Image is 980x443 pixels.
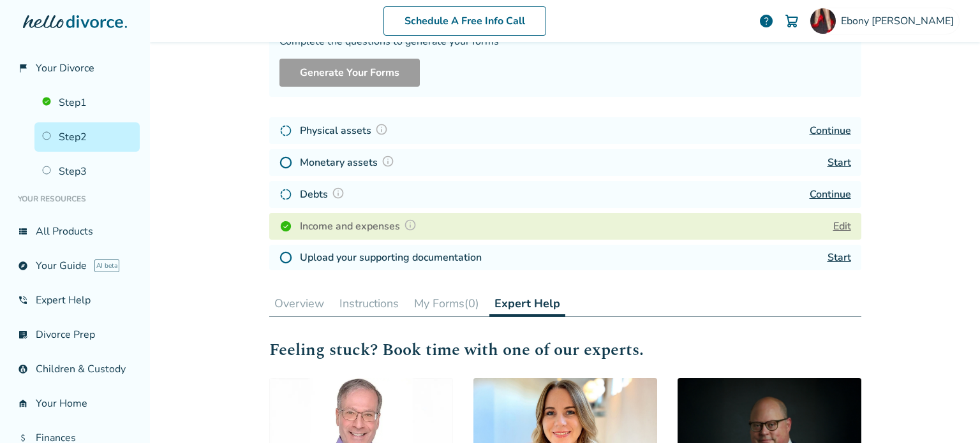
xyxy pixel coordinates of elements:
button: Generate Your Forms [279,59,420,87]
button: Edit [833,219,851,234]
img: Question Mark [382,155,394,168]
a: Step3 [34,157,140,186]
a: Start [828,251,851,265]
img: Not Started [279,251,292,264]
a: help [759,13,774,29]
a: garage_homeYour Home [10,389,140,418]
a: phone_in_talkExpert Help [10,286,140,315]
a: view_listAll Products [10,217,140,246]
img: Question Mark [332,187,345,200]
h4: Debts [300,186,348,203]
a: Continue [810,124,851,138]
img: In Progress [279,124,292,137]
button: Overview [269,291,329,316]
span: view_list [18,226,28,236]
span: account_child [18,364,28,374]
span: Ebony [PERSON_NAME] [841,14,959,28]
a: Schedule A Free Info Call [383,6,546,36]
span: explore [18,261,28,271]
a: exploreYour GuideAI beta [10,251,140,280]
img: Completed [279,220,292,233]
h2: Feeling stuck? Book time with one of our experts. [269,337,861,363]
a: flag_2Your Divorce [10,54,140,83]
h4: Upload your supporting documentation [300,250,482,265]
img: Cart [784,13,799,29]
h4: Income and expenses [300,218,420,235]
li: Your Resources [10,186,140,212]
h4: Physical assets [300,122,392,139]
a: Start [828,156,851,170]
a: account_childChildren & Custody [10,354,140,384]
span: garage_home [18,398,28,409]
button: My Forms(0) [409,291,484,316]
button: Instructions [334,291,404,316]
h4: Monetary assets [300,154,398,171]
img: Question Mark [375,123,388,136]
a: list_alt_checkDivorce Prep [10,320,140,349]
img: Not Started [279,156,292,169]
a: Step1 [34,88,140,117]
a: Step2 [34,122,140,152]
span: AI beta [94,259,119,272]
span: Your Divorce [36,61,94,75]
button: Expert Help [489,291,565,317]
span: phone_in_talk [18,295,28,305]
img: Question Mark [404,219,417,231]
span: flag_2 [18,63,28,73]
span: attach_money [18,433,28,443]
img: Ebony Irick [810,8,836,34]
img: In Progress [279,188,292,201]
iframe: Chat Widget [916,382,980,443]
a: Continue [810,187,851,201]
span: list_alt_check [18,330,28,340]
